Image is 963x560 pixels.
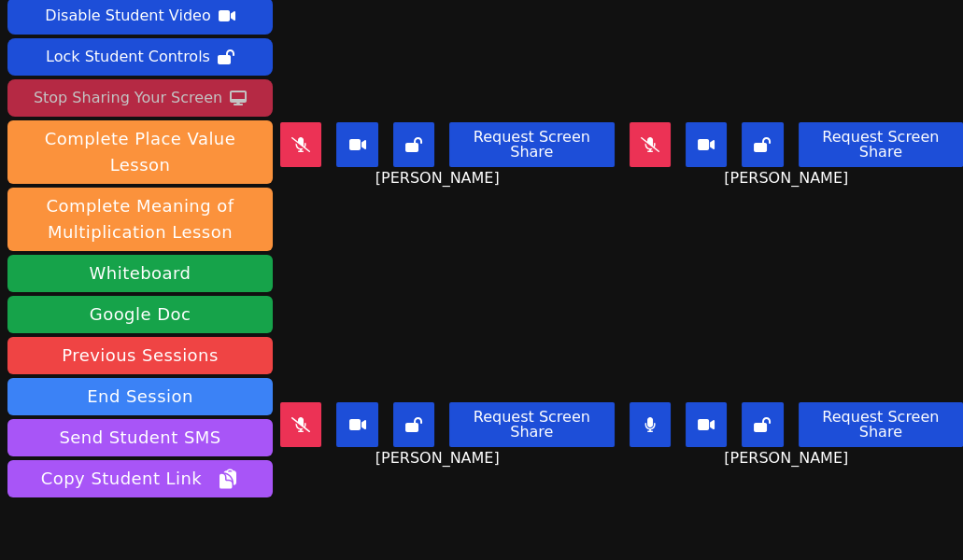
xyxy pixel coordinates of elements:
div: Lock Student Controls [46,42,210,72]
span: [PERSON_NAME] [375,167,504,189]
button: Request Screen Share [449,402,614,447]
button: Request Screen Share [799,122,963,167]
span: [PERSON_NAME] [724,167,853,189]
button: End Session [7,378,273,415]
span: [PERSON_NAME] [375,447,504,469]
button: Complete Place Value Lesson [7,120,273,184]
button: Stop Sharing Your Screen [7,79,273,117]
a: Previous Sessions [7,337,273,374]
div: Stop Sharing Your Screen [34,83,222,113]
button: Send Student SMS [7,419,273,456]
button: Copy Student Link [7,460,273,497]
span: [PERSON_NAME] [724,447,853,469]
div: Disable Student Video [45,1,210,31]
span: Copy Student Link [41,466,239,492]
a: Google Doc [7,296,273,333]
button: Request Screen Share [799,402,963,447]
button: Complete Meaning of Multiplication Lesson [7,188,273,251]
button: Whiteboard [7,255,273,292]
button: Lock Student Controls [7,38,273,76]
button: Request Screen Share [449,122,614,167]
